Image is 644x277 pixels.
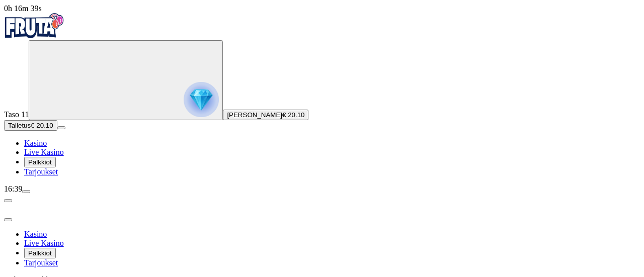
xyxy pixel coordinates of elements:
[227,111,282,119] span: [PERSON_NAME]
[29,40,223,120] button: reward progress
[24,148,64,156] a: Live Kasino
[22,190,30,193] button: menu
[282,111,304,119] span: € 20.10
[4,13,640,176] nav: Primary
[4,120,57,131] button: Talletusplus icon€ 20.10
[4,199,12,202] button: chevron-left icon
[4,31,64,40] a: Fruta
[24,248,56,258] button: Palkkiot
[4,4,42,13] span: user session time
[4,13,64,38] img: Fruta
[184,82,219,117] img: reward progress
[24,167,58,176] a: Tarjoukset
[57,126,65,129] button: menu
[24,258,58,267] a: Tarjoukset
[31,122,53,129] span: € 20.10
[28,249,52,257] span: Palkkiot
[24,139,47,147] a: Kasino
[24,239,64,247] a: Live Kasino
[4,184,22,193] span: 16:39
[4,218,12,221] button: close
[223,110,308,120] button: [PERSON_NAME]€ 20.10
[24,157,56,167] button: Palkkiot
[28,158,52,166] span: Palkkiot
[8,122,31,129] span: Talletus
[24,230,47,238] a: Kasino
[4,110,29,119] span: Taso 11
[4,139,640,176] nav: Main menu
[4,230,640,267] nav: Main menu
